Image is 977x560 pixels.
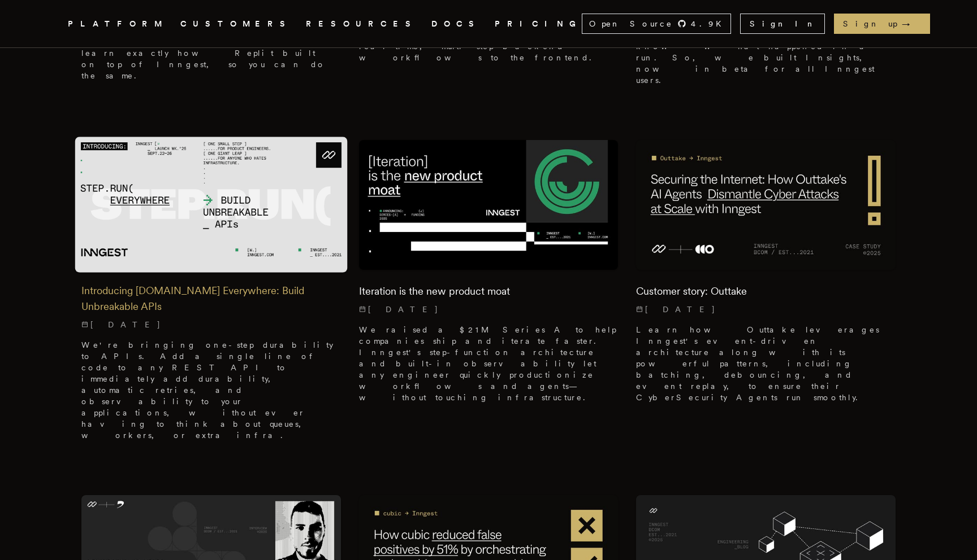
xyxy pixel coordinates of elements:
[636,140,896,412] a: Featured image for Customer story: Outtake blog postCustomer story: Outtake[DATE] Learn how Outta...
[81,319,341,330] p: [DATE]
[359,140,619,412] a: Featured image for Iteration is the new product moat blog postIteration is the new product moat[D...
[180,17,292,31] a: CUSTOMERS
[359,283,619,299] h2: Iteration is the new product moat
[359,140,619,269] img: Featured image for Iteration is the new product moat blog post
[359,324,619,403] p: We raised a $21M Series A to help companies ship and iterate faster. Inngest's step-function arch...
[81,283,341,314] h2: Introducing [DOMAIN_NAME] Everywhere: Build Unbreakable APIs
[431,17,481,31] a: DOCS
[636,324,896,403] p: Learn how Outtake leverages Inngest's event-driven architecture along with its powerful patterns,...
[636,304,896,315] p: [DATE]
[495,17,582,31] a: PRICING
[902,18,921,29] span: →
[306,17,418,31] button: RESOURCES
[81,339,341,441] p: We're bringing one-step durability to APIs. Add a single line of code to any REST API to immediat...
[636,140,896,269] img: Featured image for Customer story: Outtake blog post
[589,18,673,29] span: Open Source
[740,14,825,34] a: Sign In
[68,17,167,31] button: PLATFORM
[636,283,896,299] h2: Customer story: Outtake
[691,18,728,29] span: 4.9 K
[834,14,930,34] a: Sign up
[75,137,348,273] img: Featured image for Introducing Step.Run Everywhere: Build Unbreakable APIs blog post
[81,140,341,450] a: Featured image for Introducing Step.Run Everywhere: Build Unbreakable APIs blog postIntroducing [...
[359,304,619,315] p: [DATE]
